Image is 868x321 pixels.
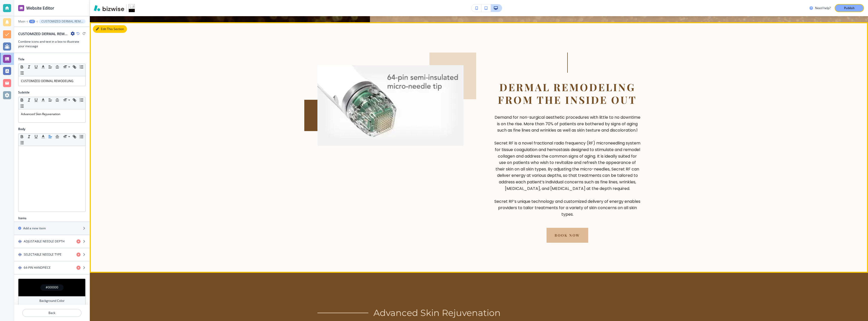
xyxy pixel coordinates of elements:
[26,5,54,11] h2: Website Editor
[24,252,62,257] h4: SELECTABLE NEEDLE TYPE
[815,6,831,10] h3: Need help?
[23,311,81,315] p: Back
[18,279,86,305] button: #000000Background Color
[18,90,30,95] h2: Subtitle
[18,39,86,48] h3: Combine icons and text in a box to illustrate your message
[94,5,124,11] img: Bizwise Logo
[494,198,640,218] p: Secret RF’s unique technology and customized delivery of energy enables providers to tailor treat...
[21,112,83,116] p: Advanced Skin Rejuvenation
[18,266,22,269] img: Drag
[14,248,90,261] button: DragSELECTABLE NEEDLE TYPE
[93,25,127,33] button: Edit This Section
[494,140,640,192] p: Secret RF is a novel fractional radio frequency (RF) microneedling system for tissue coagulation ...
[835,4,864,12] button: Publish
[494,114,640,134] p: Demand for non-surgical aesthetic procedures with little to no downtime is on the rise. More than...
[41,20,83,23] p: CUSTOMIZED DERMAL REMODELING
[18,31,69,36] h2: CUSTOMIZED DERMAL REMODELING
[18,5,24,11] img: editor icon
[317,65,464,146] img: 8b87d3294d1020040922d08407ba3ed2.webp
[14,235,90,248] button: DragADJUSTABLE NEEDLE DEPTH
[129,4,135,12] img: Your Logo
[23,226,46,231] h2: Add a new item
[18,57,24,62] h2: Title
[18,240,22,243] img: Drag
[39,19,86,23] button: CUSTOMIZED DERMAL REMODELING
[18,216,26,220] h2: Items
[18,127,25,131] h2: Body
[18,253,22,256] img: Drag
[494,81,640,106] h2: DERMAL REMODELING FROM THE INSIDE OUT
[844,6,855,10] p: Publish
[21,79,83,83] p: CUSTOMIZED DERMAL REMODELING
[547,228,588,242] a: BOOK NOW
[29,20,35,23] button: +2
[39,299,65,303] h4: Background Color
[46,285,58,290] h4: #000000
[14,261,90,275] button: Drag64-PIN HANDPIECE
[22,309,82,317] button: Back
[18,20,25,23] button: Main
[24,265,51,270] h4: 64-PIN HANDPIECE
[373,307,501,319] p: Advanced Skin Rejuvenation
[14,222,90,235] button: Add a new item
[24,239,65,244] h4: ADJUSTABLE NEEDLE DEPTH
